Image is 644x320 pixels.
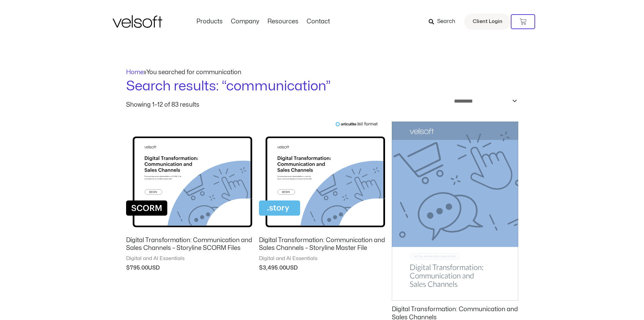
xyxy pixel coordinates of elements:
[303,18,334,25] a: ContactMenu Toggle
[263,18,303,25] a: ResourcesMenu Toggle
[392,122,518,301] img: Digital Transformation: Communication and Sales Channels
[126,102,199,108] p: Showing 1–12 of 83 results
[259,236,385,255] a: Digital Transformation: Communication and Sales Channels – Storyline Master File
[126,236,252,255] a: Digital Transformation: Communication and Sales Channels – Storyline SCORM Files
[259,255,385,262] span: Digital and AI Essentials
[126,255,252,262] span: Digital and AI Essentials
[192,18,334,25] nav: Menu
[126,77,518,96] h1: Search results: “communication”
[126,122,252,232] img: Digital Transformation: Communication and Sales Channels - Storyline SCORM Files
[126,236,252,252] h2: Digital Transformation: Communication and Sales Channels – Storyline SCORM Files
[192,18,227,25] a: ProductsMenu Toggle
[259,265,263,271] span: $
[473,17,502,26] span: Client Login
[126,69,144,75] a: Home
[126,265,148,271] bdi: 795.00
[450,96,518,106] select: Shop order
[126,265,130,271] span: $
[146,69,241,75] span: You searched for communication
[437,17,455,26] span: Search
[259,122,385,232] img: Digital Transformation: Communication and Sales Channels - Storyline Master File
[429,16,460,27] a: Search
[126,69,241,75] span: »
[227,18,263,25] a: CompanyMenu Toggle
[259,265,286,271] bdi: 3,495.00
[259,236,385,252] h2: Digital Transformation: Communication and Sales Channels – Storyline Master File
[113,15,162,28] img: Velsoft Training Materials
[464,14,511,30] a: Client Login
